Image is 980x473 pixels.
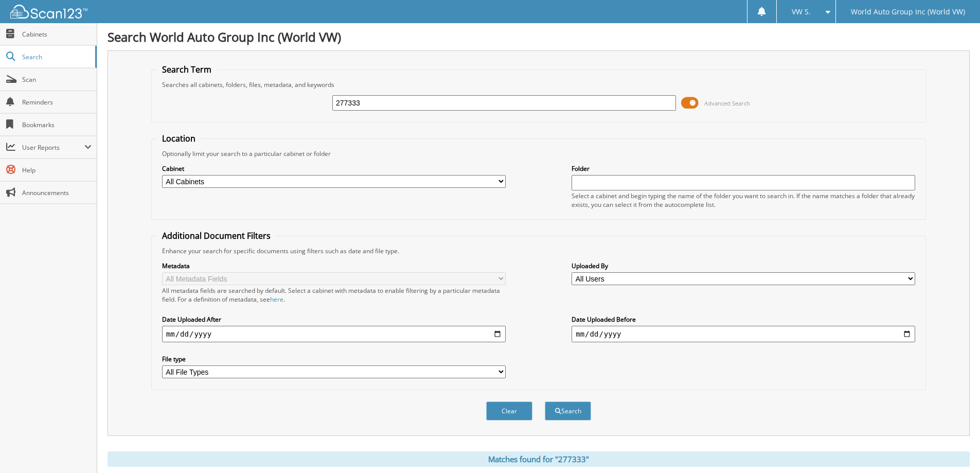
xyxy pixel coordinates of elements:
[157,64,217,75] legend: Search Term
[162,315,506,324] label: Date Uploaded After
[851,9,965,15] span: World Auto Group Inc (World VW)
[10,5,87,19] img: scan123-logo-white.svg
[486,401,532,421] button: Clear
[22,98,92,107] span: Reminders
[162,261,506,270] label: Metadata
[157,230,276,241] legend: Additional Document Filters
[22,52,90,61] span: Search
[270,295,283,304] a: here
[22,166,92,174] span: Help
[22,143,84,152] span: User Reports
[157,133,201,144] legend: Location
[162,326,506,342] input: start
[157,149,920,158] div: Optionally limit your search to a particular cabinet or folder
[572,261,915,270] label: Uploaded By
[157,80,920,89] div: Searches all cabinets, folders, files, metadata, and keywords
[108,451,970,467] div: Matches found for "277333"
[545,401,591,421] button: Search
[572,164,915,173] label: Folder
[704,99,750,107] span: Advanced Search
[162,355,506,363] label: File type
[22,75,92,84] span: Scan
[572,326,915,342] input: end
[162,164,506,173] label: Cabinet
[162,286,506,304] div: All metadata fields are searched by default. Select a cabinet with metadata to enable filtering b...
[157,247,920,255] div: Enhance your search for specific documents using filters such as date and file type.
[22,188,92,197] span: Announcements
[108,28,970,45] h1: Search World Auto Group Inc (World VW)
[792,9,811,15] span: VW S.
[22,30,92,39] span: Cabinets
[22,120,92,129] span: Bookmarks
[572,315,915,324] label: Date Uploaded Before
[572,191,915,209] div: Select a cabinet and begin typing the name of the folder you want to search in. If the name match...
